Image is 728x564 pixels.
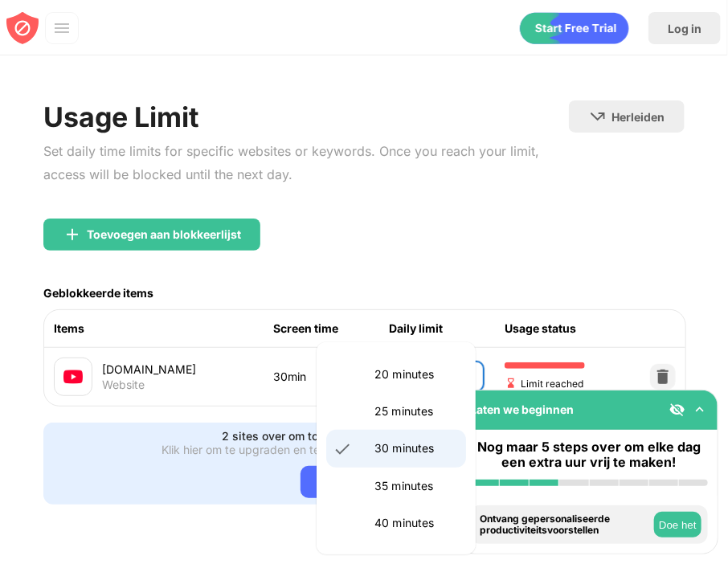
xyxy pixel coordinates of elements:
p: 40 minutes [374,514,456,532]
p: 35 minutes [374,477,456,495]
p: 30 minutes [374,439,456,457]
p: 25 minutes [374,403,456,420]
p: 20 minutes [374,366,456,383]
